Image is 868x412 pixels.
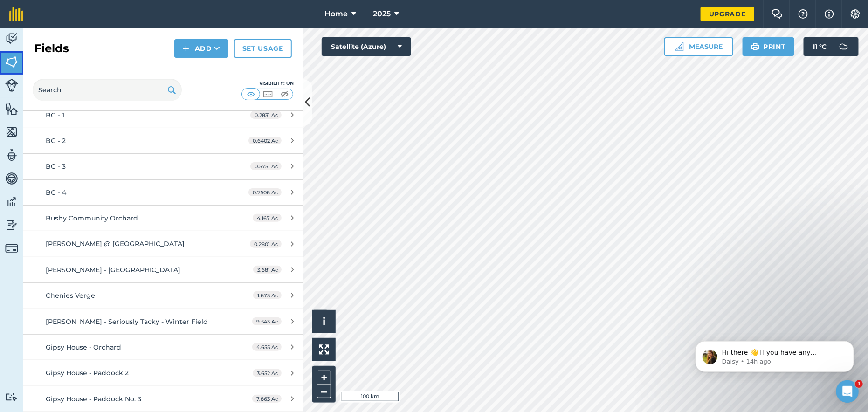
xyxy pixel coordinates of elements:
img: svg+xml;base64,PHN2ZyB4bWxucz0iaHR0cDovL3d3dy53My5vcmcvMjAwMC9zdmciIHdpZHRoPSIxNyIgaGVpZ2h0PSIxNy... [825,8,834,20]
span: Hi there 👋 If you have any questions about our pricing or which plan is right for you, I’m here t... [41,27,160,62]
iframe: Intercom live chat [836,380,859,403]
iframe: Intercom notifications message [682,322,868,387]
a: BG - 20.6402 Ac [23,128,303,153]
h2: Fields [34,41,69,56]
img: svg+xml;base64,PHN2ZyB4bWxucz0iaHR0cDovL3d3dy53My5vcmcvMjAwMC9zdmciIHdpZHRoPSIxOSIgaGVpZ2h0PSIyNC... [751,41,760,52]
a: BG - 30.5751 Ac [23,154,303,179]
span: Gipsy House - Orchard [46,343,121,351]
span: [PERSON_NAME] - [GEOGRAPHIC_DATA] [46,266,180,274]
img: svg+xml;base64,PD94bWwgdmVyc2lvbj0iMS4wIiBlbmNvZGluZz0idXRmLTgiPz4KPCEtLSBHZW5lcmF0b3I6IEFkb2JlIE... [5,242,18,255]
span: 4.655 Ac [252,343,282,351]
div: message notification from Daisy, 14h ago. Hi there 👋 If you have any questions about our pricing ... [14,20,172,50]
img: A question mark icon [798,9,809,19]
img: svg+xml;base64,PHN2ZyB4bWxucz0iaHR0cDovL3d3dy53My5vcmcvMjAwMC9zdmciIHdpZHRoPSI1MCIgaGVpZ2h0PSI0MC... [262,89,274,99]
img: svg+xml;base64,PHN2ZyB4bWxucz0iaHR0cDovL3d3dy53My5vcmcvMjAwMC9zdmciIHdpZHRoPSI1MCIgaGVpZ2h0PSI0MC... [279,89,290,99]
span: Home [324,8,348,20]
span: 9.543 Ac [252,317,282,325]
img: svg+xml;base64,PD94bWwgdmVyc2lvbj0iMS4wIiBlbmNvZGluZz0idXRmLTgiPz4KPCEtLSBHZW5lcmF0b3I6IEFkb2JlIE... [5,195,18,209]
img: svg+xml;base64,PHN2ZyB4bWxucz0iaHR0cDovL3d3dy53My5vcmcvMjAwMC9zdmciIHdpZHRoPSIxOSIgaGVpZ2h0PSIyNC... [167,84,176,96]
img: svg+xml;base64,PHN2ZyB4bWxucz0iaHR0cDovL3d3dy53My5vcmcvMjAwMC9zdmciIHdpZHRoPSI1NiIgaGVpZ2h0PSI2MC... [5,55,18,69]
span: 3.681 Ac [253,266,282,274]
img: svg+xml;base64,PHN2ZyB4bWxucz0iaHR0cDovL3d3dy53My5vcmcvMjAwMC9zdmciIHdpZHRoPSI1MCIgaGVpZ2h0PSI0MC... [245,89,257,99]
a: Bushy Community Orchard4.167 Ac [23,206,303,231]
span: 3.652 Ac [253,369,282,377]
a: [PERSON_NAME] - Seriously Tacky - Winter Field9.543 Ac [23,309,303,334]
input: Search [33,79,182,101]
button: Satellite (Azure) [322,37,411,56]
img: svg+xml;base64,PD94bWwgdmVyc2lvbj0iMS4wIiBlbmNvZGluZz0idXRmLTgiPz4KPCEtLSBHZW5lcmF0b3I6IEFkb2JlIE... [5,148,18,162]
div: Visibility: On [241,80,294,87]
a: Gipsy House - Paddock No. 37.863 Ac [23,386,303,412]
span: [PERSON_NAME] @ [GEOGRAPHIC_DATA] [46,240,185,248]
img: svg+xml;base64,PD94bWwgdmVyc2lvbj0iMS4wIiBlbmNvZGluZz0idXRmLTgiPz4KPCEtLSBHZW5lcmF0b3I6IEFkb2JlIE... [5,79,18,92]
a: Chenies Verge1.673 Ac [23,283,303,308]
span: 0.7506 Ac [248,188,282,196]
span: BG - 1 [46,111,64,119]
img: Two speech bubbles overlapping with the left bubble in the forefront [772,9,783,19]
img: svg+xml;base64,PD94bWwgdmVyc2lvbj0iMS4wIiBlbmNvZGluZz0idXRmLTgiPz4KPCEtLSBHZW5lcmF0b3I6IEFkb2JlIE... [5,218,18,232]
span: 0.2831 Ac [250,111,282,119]
img: Four arrows, one pointing top left, one top right, one bottom right and the last bottom left [319,344,329,355]
img: svg+xml;base64,PD94bWwgdmVyc2lvbj0iMS4wIiBlbmNvZGluZz0idXRmLTgiPz4KPCEtLSBHZW5lcmF0b3I6IEFkb2JlIE... [5,393,18,402]
span: 0.5751 Ac [250,162,282,170]
img: svg+xml;base64,PD94bWwgdmVyc2lvbj0iMS4wIiBlbmNvZGluZz0idXRmLTgiPz4KPCEtLSBHZW5lcmF0b3I6IEFkb2JlIE... [5,32,18,46]
img: fieldmargin Logo [9,7,23,21]
button: + [317,371,331,385]
img: svg+xml;base64,PHN2ZyB4bWxucz0iaHR0cDovL3d3dy53My5vcmcvMjAwMC9zdmciIHdpZHRoPSI1NiIgaGVpZ2h0PSI2MC... [5,125,18,139]
a: [PERSON_NAME] - [GEOGRAPHIC_DATA]3.681 Ac [23,257,303,282]
a: Set usage [234,39,292,58]
span: Chenies Verge [46,291,95,300]
img: svg+xml;base64,PD94bWwgdmVyc2lvbj0iMS4wIiBlbmNvZGluZz0idXRmLTgiPz4KPCEtLSBHZW5lcmF0b3I6IEFkb2JlIE... [834,37,853,56]
img: Ruler icon [675,42,684,51]
span: 4.167 Ac [253,214,282,222]
p: Message from Daisy, sent 14h ago [41,36,161,44]
a: [PERSON_NAME] @ [GEOGRAPHIC_DATA]0.2801 Ac [23,231,303,256]
button: 11 °C [804,37,859,56]
span: 0.6402 Ac [248,137,282,144]
img: svg+xml;base64,PD94bWwgdmVyc2lvbj0iMS4wIiBlbmNvZGluZz0idXRmLTgiPz4KPCEtLSBHZW5lcmF0b3I6IEFkb2JlIE... [5,172,18,185]
button: Add [174,39,228,58]
a: Gipsy House - Paddock 23.652 Ac [23,360,303,385]
span: [PERSON_NAME] - Seriously Tacky - Winter Field [46,317,208,326]
a: Gipsy House - Orchard4.655 Ac [23,335,303,360]
span: BG - 4 [46,188,66,197]
img: svg+xml;base64,PHN2ZyB4bWxucz0iaHR0cDovL3d3dy53My5vcmcvMjAwMC9zdmciIHdpZHRoPSIxNCIgaGVpZ2h0PSIyNC... [183,43,189,54]
a: BG - 40.7506 Ac [23,180,303,205]
img: Profile image for Daisy [21,28,36,43]
span: 11 ° C [813,37,827,56]
span: 1.673 Ac [253,291,282,299]
button: i [312,310,336,333]
button: – [317,385,331,398]
span: Bushy Community Orchard [46,214,138,222]
img: svg+xml;base64,PHN2ZyB4bWxucz0iaHR0cDovL3d3dy53My5vcmcvMjAwMC9zdmciIHdpZHRoPSI1NiIgaGVpZ2h0PSI2MC... [5,102,18,116]
span: 2025 [373,8,391,20]
span: 1 [855,380,863,388]
img: A cog icon [850,9,861,19]
a: Upgrade [701,7,754,21]
span: Gipsy House - Paddock 2 [46,369,129,377]
button: Print [743,37,795,56]
span: i [323,316,325,327]
span: BG - 2 [46,137,66,145]
span: 7.863 Ac [252,395,282,403]
button: Measure [664,37,733,56]
span: Gipsy House - Paddock No. 3 [46,395,141,403]
span: BG - 3 [46,162,66,171]
span: 0.2801 Ac [250,240,282,248]
a: BG - 10.2831 Ac [23,103,303,128]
